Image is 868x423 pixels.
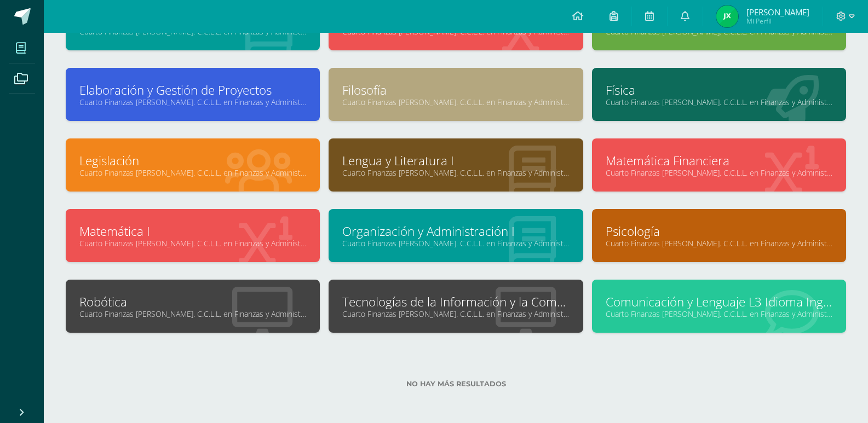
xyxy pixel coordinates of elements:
[79,293,306,310] a: Robótica
[606,223,832,240] a: Psicología
[606,152,832,169] a: Matemática Financiera
[342,82,569,98] a: Filosofía
[716,5,738,27] img: 3fd6906aaf58225d4df085d3a729ea31.png
[606,167,832,178] a: Cuarto Finanzas [PERSON_NAME]. C.C.L.L. en Finanzas y Administración "A"
[342,167,569,178] a: Cuarto Finanzas [PERSON_NAME]. C.C.L.L. en Finanzas y Administración "A"
[79,82,306,98] a: Elaboración y Gestión de Proyectos
[606,238,832,248] a: Cuarto Finanzas [PERSON_NAME]. C.C.L.L. en Finanzas y Administración "A"
[79,238,306,248] a: Cuarto Finanzas [PERSON_NAME]. C.C.L.L. en Finanzas y Administración "A"
[746,16,809,26] span: Mi Perfil
[79,309,306,319] a: Cuarto Finanzas [PERSON_NAME]. C.C.L.L. en Finanzas y Administración "A"
[79,152,306,169] a: Legislación
[606,82,832,98] a: Física
[606,97,832,107] a: Cuarto Finanzas [PERSON_NAME]. C.C.L.L. en Finanzas y Administración "A"
[66,380,846,388] label: No hay más resultados
[342,97,569,107] a: Cuarto Finanzas [PERSON_NAME]. C.C.L.L. en Finanzas y Administración "A"
[606,309,832,319] a: Cuarto Finanzas [PERSON_NAME]. C.C.L.L. en Finanzas y Administración "LEVEL 3"
[342,238,569,248] a: Cuarto Finanzas [PERSON_NAME]. C.C.L.L. en Finanzas y Administración "A"
[79,223,306,240] a: Matemática I
[342,293,569,310] a: Tecnologías de la Información y la Comunicación
[342,152,569,169] a: Lengua y Literatura I
[79,167,306,178] a: Cuarto Finanzas [PERSON_NAME]. C.C.L.L. en Finanzas y Administración "A"
[606,293,832,310] a: Comunicación y Lenguaje L3 Idioma Inglés
[342,309,569,319] a: Cuarto Finanzas [PERSON_NAME]. C.C.L.L. en Finanzas y Administración "A"
[79,97,306,107] a: Cuarto Finanzas [PERSON_NAME]. C.C.L.L. en Finanzas y Administración "A"
[746,7,809,18] span: [PERSON_NAME]
[342,223,569,240] a: Organización y Administración I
